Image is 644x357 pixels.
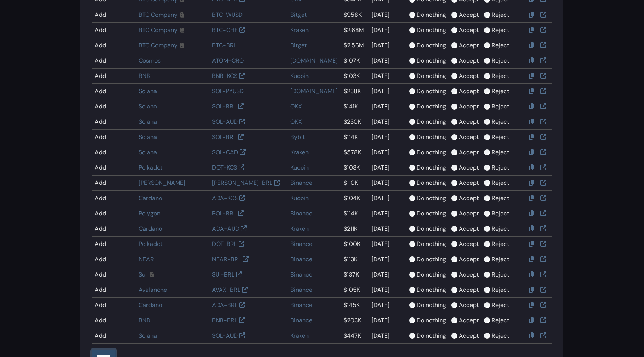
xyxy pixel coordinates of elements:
a: Kucoin [290,164,309,171]
label: Accept [459,301,479,310]
a: SOL-BRL [212,102,236,110]
td: $114K [341,130,369,145]
td: $137K [341,267,369,282]
a: BTC-BRL [212,41,237,49]
td: [DATE] [369,38,406,53]
a: Kraken [290,225,309,233]
a: Binance [290,301,312,309]
a: ADA-BRL [212,301,238,309]
td: Add [92,99,136,114]
label: Reject [492,301,509,310]
td: $230K [341,114,369,130]
label: Reject [492,194,509,203]
label: Accept [459,87,479,96]
a: Solana [139,102,157,110]
label: Reject [492,133,509,142]
a: BNB-KCS [212,72,237,80]
a: Binance [290,240,312,248]
td: [DATE] [369,99,406,114]
td: [DATE] [369,237,406,252]
td: Add [92,160,136,176]
td: Add [92,84,136,99]
label: Reject [492,255,509,264]
td: [DATE] [369,114,406,130]
a: NEAR-BRL [212,255,241,263]
label: Accept [459,72,479,80]
a: SOL-PYUSD [212,87,244,95]
label: Accept [459,178,479,187]
td: [DATE] [369,267,406,282]
td: Add [92,267,136,282]
a: Sui [139,271,147,278]
a: Avalanche [139,286,167,294]
td: Add [92,221,136,237]
label: Reject [492,270,509,279]
td: $958K [341,7,369,23]
label: Do nothing [417,255,446,264]
label: Reject [492,240,509,249]
td: $578K [341,145,369,160]
a: [DOMAIN_NAME] [290,57,338,64]
td: [DATE] [369,282,406,298]
label: Accept [459,270,479,279]
a: Cardano [139,301,162,309]
td: $238K [341,84,369,99]
a: SOL-AUD [212,332,238,339]
label: Do nothing [417,240,446,249]
label: Do nothing [417,72,446,80]
a: Binance [290,316,312,324]
a: Binance [290,179,312,187]
label: Accept [459,255,479,264]
td: [DATE] [369,206,406,221]
a: Solana [139,118,157,126]
label: Do nothing [417,56,446,65]
a: OKX [290,102,302,110]
label: Do nothing [417,270,446,279]
label: Reject [492,10,509,19]
a: BNB [139,316,150,324]
label: Accept [459,148,479,157]
td: [DATE] [369,313,406,328]
a: Binance [290,209,312,217]
label: Reject [492,178,509,187]
a: Cosmos [139,57,161,64]
td: [DATE] [369,176,406,191]
a: Kraken [290,148,309,156]
label: Do nothing [417,41,446,50]
td: Add [92,191,136,206]
a: BTC-CHF [212,26,238,34]
a: BTC Company [139,41,177,49]
a: Polkadot [139,240,162,248]
a: Bitget [290,41,307,49]
a: Solana [139,332,157,339]
td: $107K [341,53,369,69]
td: [DATE] [369,160,406,176]
td: Add [92,252,136,267]
a: Binance [290,286,312,294]
label: Reject [492,163,509,172]
td: $2.68M [341,23,369,38]
td: Add [92,114,136,130]
a: [PERSON_NAME]-BRL [212,179,272,187]
td: [DATE] [369,84,406,99]
td: $211K [341,221,369,237]
a: Binance [290,271,312,278]
td: [DATE] [369,298,406,313]
td: [DATE] [369,221,406,237]
td: Add [92,145,136,160]
a: Solana [139,87,157,95]
label: Do nothing [417,224,446,233]
label: Accept [459,194,479,203]
label: Do nothing [417,301,446,310]
td: Add [92,282,136,298]
a: ADA-KCS [212,194,238,202]
label: Do nothing [417,178,446,187]
td: [DATE] [369,252,406,267]
a: Kraken [290,332,309,339]
a: BTC Company [139,11,177,19]
td: [DATE] [369,191,406,206]
td: Add [92,237,136,252]
a: Kucoin [290,194,309,202]
label: Accept [459,209,479,218]
td: Add [92,69,136,84]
